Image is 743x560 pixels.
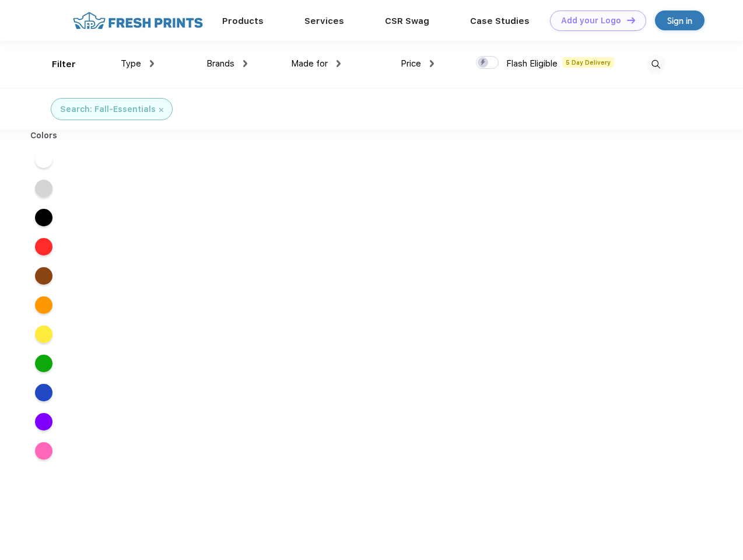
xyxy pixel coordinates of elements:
[506,58,558,69] span: Flash Eligible
[667,14,692,27] div: Sign in
[627,17,635,23] img: DT
[22,129,66,142] div: Colors
[60,103,156,116] div: Search: Fall-Essentials
[401,58,421,69] span: Price
[562,57,614,68] span: 5 Day Delivery
[655,10,705,30] a: Sign in
[150,60,154,67] img: dropdown.png
[69,10,206,31] img: fo%20logo%202.webp
[430,60,434,67] img: dropdown.png
[561,16,621,26] div: Add your Logo
[159,108,163,112] img: filter_cancel.svg
[206,58,234,69] span: Brands
[243,60,247,67] img: dropdown.png
[337,60,341,67] img: dropdown.png
[121,58,141,69] span: Type
[52,58,76,71] div: Filter
[646,55,665,74] img: desktop_search.svg
[222,16,264,26] a: Products
[291,58,328,69] span: Made for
